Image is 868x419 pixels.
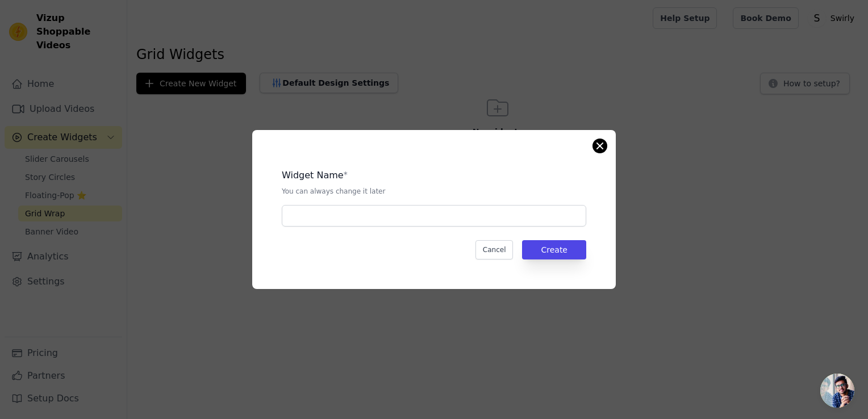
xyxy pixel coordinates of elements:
legend: Widget Name [282,169,344,182]
button: Close modal [593,139,607,153]
button: Cancel [475,240,514,259]
a: Open chat [820,374,854,408]
button: Create [522,240,586,259]
p: You can always change it later [282,187,586,196]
